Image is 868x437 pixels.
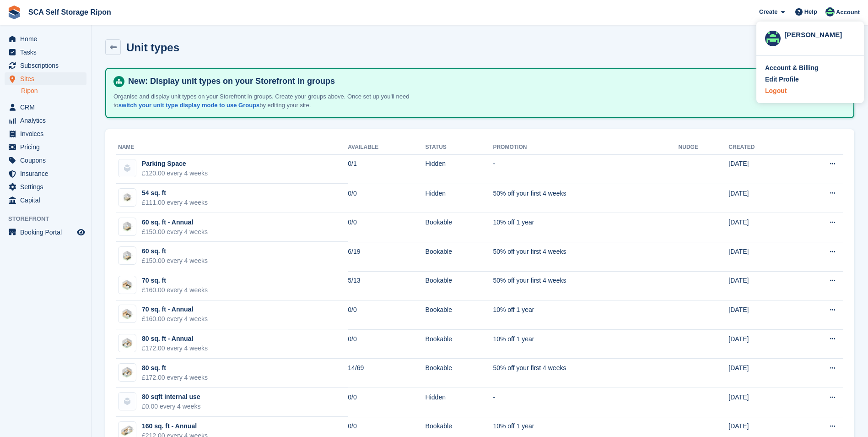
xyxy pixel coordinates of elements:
td: Hidden [426,184,493,213]
td: [DATE] [728,300,795,330]
td: 0/0 [348,300,425,330]
a: menu [5,59,86,72]
td: 10% off 1 year [493,213,678,242]
td: 0/0 [348,184,425,213]
div: Logout [765,86,787,96]
a: menu [5,46,86,59]
td: [DATE] [728,271,795,300]
a: switch your unit type display mode to use Groups [119,102,259,109]
span: Storefront [8,214,91,224]
span: Home [20,33,75,45]
div: 70 sq. ft - Annual [142,305,208,314]
img: SCA-150sqft.jpg [119,425,136,437]
div: £172.00 every 4 weeks [142,373,208,382]
td: [DATE] [728,213,795,242]
h2: Unit types [126,41,179,54]
span: Pricing [20,141,75,153]
a: SCA Self Storage Ripon [25,5,115,20]
td: 50% off your first 4 weeks [493,359,678,388]
td: - [493,154,678,184]
img: Thomas Webb [765,31,781,46]
th: Status [426,140,493,155]
td: [DATE] [728,329,795,359]
h4: New: Display unit types on your Storefront in groups [124,76,846,87]
td: Bookable [426,271,493,300]
a: menu [5,72,86,85]
div: 160 sq. ft - Annual [142,421,208,431]
td: Bookable [426,329,493,359]
div: £160.00 every 4 weeks [142,285,208,295]
span: Settings [20,180,75,193]
td: Hidden [426,154,493,184]
td: [DATE] [728,242,795,271]
div: 54 sq. ft [142,188,208,198]
td: [DATE] [728,154,795,184]
td: 14/69 [348,359,425,388]
img: SCA-75sqft.jpg [119,337,136,350]
div: 60 sq. ft - Annual [142,218,208,227]
div: £111.00 every 4 weeks [142,198,208,208]
td: Bookable [426,300,493,330]
div: Edit Profile [765,75,799,84]
td: 50% off your first 4 weeks [493,271,678,300]
a: menu [5,114,86,127]
td: 0/0 [348,329,425,359]
a: menu [5,226,86,239]
a: menu [5,141,86,153]
span: Tasks [20,46,75,59]
div: Account & Billing [765,63,819,73]
span: Create [759,7,777,16]
td: Bookable [426,242,493,271]
img: blank-unit-type-icon-ffbac7b88ba66c5e286b0e438baccc4b9c83835d4c34f86887a83fc20ec27e7b.svg [119,393,136,410]
span: Subscriptions [20,59,75,72]
td: 0/0 [348,388,425,417]
td: 0/0 [348,213,425,242]
span: CRM [20,101,75,114]
span: Help [804,7,817,16]
td: 0/1 [348,154,425,184]
img: SCA-54sqft.jpg [119,191,136,204]
span: Invoices [20,127,75,140]
div: 70 sq. ft [142,276,208,285]
span: Booking Portal [20,226,75,239]
div: £150.00 every 4 weeks [142,256,208,266]
a: menu [5,194,86,207]
a: Ripon [21,87,86,95]
p: Organise and display unit types on your Storefront in groups. Create your groups above. Once set ... [113,92,434,110]
td: 5/13 [348,271,425,300]
img: SCA-66sqft.jpg [119,279,136,291]
div: £0.00 every 4 weeks [142,402,200,411]
img: Thomas Webb [825,7,835,16]
img: SCA-54sqft.jpg [119,220,136,233]
div: 80 sq. ft - Annual [142,334,208,344]
a: menu [5,167,86,180]
td: Hidden [426,388,493,417]
th: Promotion [493,140,678,155]
td: Bookable [426,359,493,388]
a: menu [5,154,86,167]
img: SCA-80sqft.jpg [119,366,136,378]
a: menu [5,180,86,193]
th: Created [728,140,795,155]
td: 10% off 1 year [493,329,678,359]
div: 60 sq. ft [142,246,208,256]
a: menu [5,33,86,45]
th: Name [116,140,348,155]
img: stora-icon-8386f47178a22dfd0bd8f6a31ec36ba5ce8667c1dd55bd0f319d3a0aa187defe.svg [7,5,21,19]
span: Account [836,8,860,17]
td: 10% off 1 year [493,300,678,330]
div: 80 sqft internal use [142,392,200,402]
span: Capital [20,194,75,207]
td: - [493,388,678,417]
a: menu [5,101,86,114]
th: Nudge [679,140,729,155]
a: Edit Profile [765,75,855,84]
div: Parking Space [142,159,208,169]
td: Bookable [426,213,493,242]
img: SCA-64sqft.jpg [119,308,136,320]
span: Analytics [20,114,75,127]
td: 50% off your first 4 weeks [493,184,678,213]
td: [DATE] [728,184,795,213]
img: blank-unit-type-icon-ffbac7b88ba66c5e286b0e438baccc4b9c83835d4c34f86887a83fc20ec27e7b.svg [119,159,136,177]
span: Coupons [20,154,75,167]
